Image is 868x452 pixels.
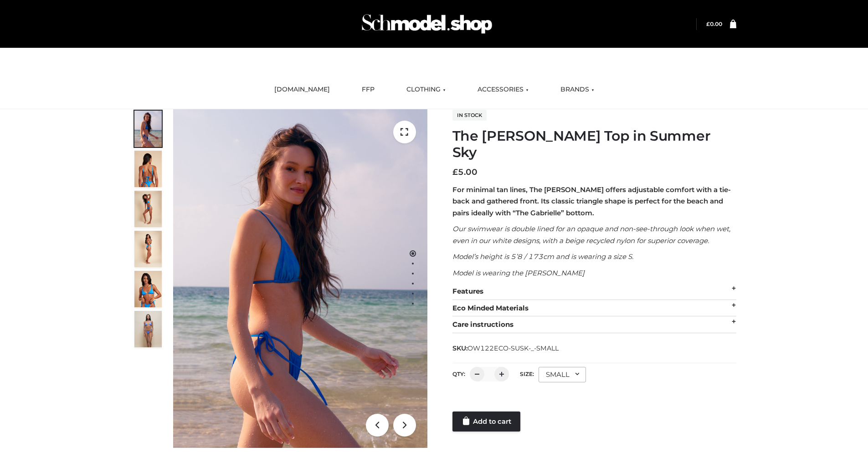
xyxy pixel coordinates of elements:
[134,151,162,187] img: 5.Alex-top_CN-1-1_1-1.jpg
[452,167,478,177] bdi: 5.00
[706,20,722,27] a: £0.00
[452,411,520,432] a: Add to cart
[452,252,633,261] em: Model’s height is 5’8 / 173cm and is wearing a size S.
[554,80,601,100] a: BRANDS
[471,80,535,100] a: ACCESSORIES
[134,231,162,267] img: 3.Alex-top_CN-1-1-2.jpg
[452,371,465,377] label: QTY:
[452,110,487,121] span: In stock
[400,80,452,100] a: CLOTHING
[134,271,162,307] img: 2.Alex-top_CN-1-1-2.jpg
[134,191,162,227] img: 4.Alex-top_CN-1-1-2.jpg
[452,300,736,317] div: Eco Minded Materials
[452,128,736,161] h1: The [PERSON_NAME] Top in Summer Sky
[539,367,586,382] div: SMALL
[173,109,427,448] img: 1.Alex-top_SS-1_4464b1e7-c2c9-4e4b-a62c-58381cd673c0 (1)
[706,20,710,27] span: £
[520,371,534,377] label: Size:
[452,316,736,333] div: Care instructions
[452,269,585,277] em: Model is wearing the [PERSON_NAME]
[355,80,381,100] a: FFP
[467,344,559,352] span: OW122ECO-SUSK-_-SMALL
[706,20,722,27] bdi: 0.00
[452,167,458,177] span: £
[267,80,337,100] a: [DOMAIN_NAME]
[452,343,560,354] span: SKU:
[134,111,162,147] img: 1.Alex-top_SS-1_4464b1e7-c2c9-4e4b-a62c-58381cd673c0-1.jpg
[452,224,730,245] em: Our swimwear is double lined for an opaque and non-see-through look when wet, even in our white d...
[452,283,736,300] div: Features
[134,311,162,347] img: SSVC.jpg
[452,185,731,217] strong: For minimal tan lines, The [PERSON_NAME] offers adjustable comfort with a tie-back and gathered f...
[359,6,495,42] img: Schmodel Admin 964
